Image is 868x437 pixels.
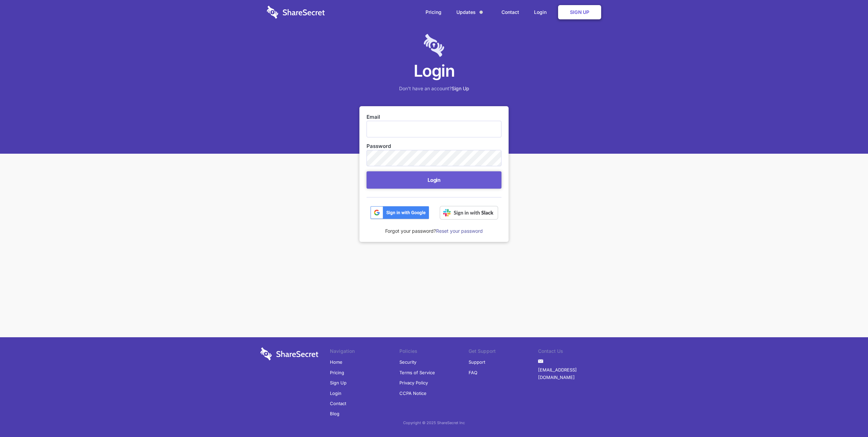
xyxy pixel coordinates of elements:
label: Password [367,142,501,150]
a: Sign Up [558,5,601,19]
a: Login [330,388,341,398]
a: Contact [330,398,346,408]
a: Privacy Policy [399,378,428,388]
img: logo-lt-purple-60x68@2x-c671a683ea72a1d466fb5d642181eefbee81c4e10ba9aed56c8e1d7e762e8086.png [424,34,444,57]
a: CCPA Notice [399,388,427,398]
a: Blog [330,408,339,419]
a: Sign Up [452,85,469,91]
li: Navigation [330,347,399,357]
img: logo-wordmark-white-trans-d4663122ce5f474addd5e946df7df03e33cb6a1c49d2221995e7729f52c070b2.svg [260,347,318,360]
a: [EMAIL_ADDRESS][DOMAIN_NAME] [538,365,608,383]
button: Login [367,171,501,189]
a: Terms of Service [399,367,435,378]
a: Pricing [330,367,344,378]
img: btn_google_signin_dark_normal_web@2x-02e5a4921c5dab0481f19210d7229f84a41d9f18e5bdafae021273015eeb... [370,206,429,220]
img: Sign in with Slack [440,206,498,220]
a: Security [399,357,416,367]
a: Home [330,357,342,367]
a: Reset your password [436,228,483,234]
label: Email [367,113,501,121]
li: Contact Us [538,347,608,357]
li: Policies [399,347,469,357]
div: Forgot your password? [367,220,501,235]
li: Get Support [469,347,538,357]
a: FAQ [469,367,477,378]
a: Support [469,357,485,367]
a: Contact [495,2,526,23]
img: logo-wordmark-white-trans-d4663122ce5f474addd5e946df7df03e33cb6a1c49d2221995e7729f52c070b2.svg [267,6,325,19]
a: Sign Up [330,378,347,388]
a: Login [527,2,557,23]
a: Pricing [419,2,448,23]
